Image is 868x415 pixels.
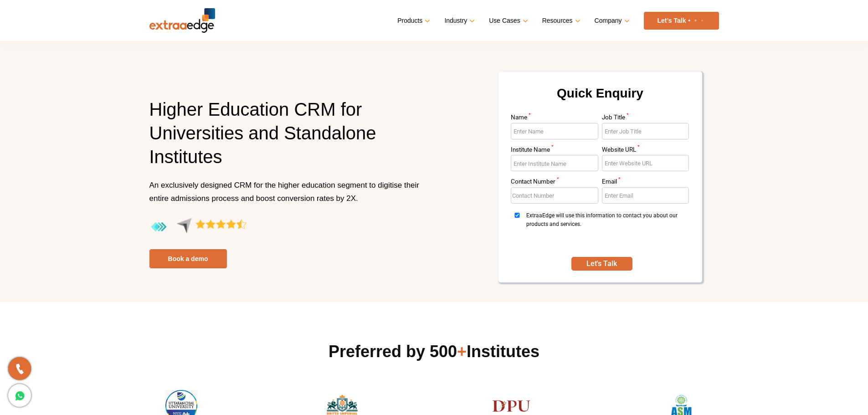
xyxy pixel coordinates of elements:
span: ExtraaEdge will use this information to contact you about our products and services. [526,211,686,246]
label: Website URL [602,147,689,155]
label: Job Title [602,114,689,123]
a: Let’s Talk [644,12,719,30]
span: An exclusively designed CRM for the higher education segment to digitise their entire admissions ... [149,181,420,203]
a: Book a demo [149,249,227,268]
a: Resources [542,14,579,27]
a: Company [595,14,628,27]
h1: Higher Education CRM for Universities and Standalone Institutes [149,97,427,179]
label: Email [602,179,689,187]
input: Enter Website URL [602,155,689,171]
input: Enter Email [602,187,689,204]
span: + [457,342,467,361]
label: Institute Name [511,147,598,155]
a: Industry [444,14,473,27]
a: Use Cases [489,14,526,27]
a: Products [397,14,428,27]
img: aggregate-rating-by-users [149,218,247,236]
input: ExtraaEdge will use this information to contact you about our products and services. [511,213,524,218]
input: Enter Name [511,123,598,139]
input: Enter Contact Number [511,187,598,204]
h2: Quick Enquiry [509,82,691,114]
h2: Preferred by 500 Institutes [149,341,719,363]
label: Contact Number [511,179,598,187]
button: SUBMIT [571,257,632,271]
label: Name [511,114,598,123]
input: Enter Institute Name [511,155,598,171]
input: Enter Job Title [602,123,689,139]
